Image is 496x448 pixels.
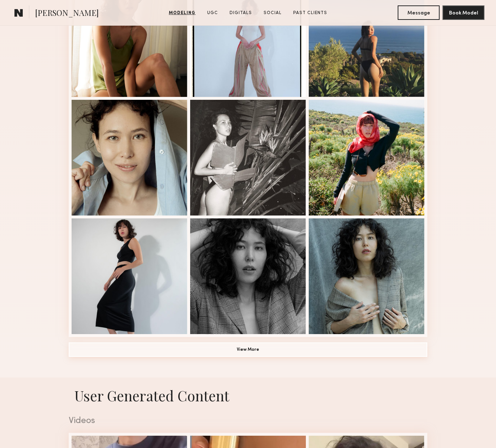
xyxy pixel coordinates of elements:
[69,342,427,357] button: View More
[442,9,484,16] a: Book Model
[227,10,255,16] a: Digitals
[290,10,330,16] a: Past Clients
[398,5,440,20] button: Message
[35,7,99,20] span: [PERSON_NAME]
[63,386,433,405] h1: User Generated Content
[69,417,427,426] div: Videos
[204,10,221,16] a: UGC
[166,10,198,16] a: Modeling
[442,5,484,20] button: Book Model
[261,10,285,16] a: Social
